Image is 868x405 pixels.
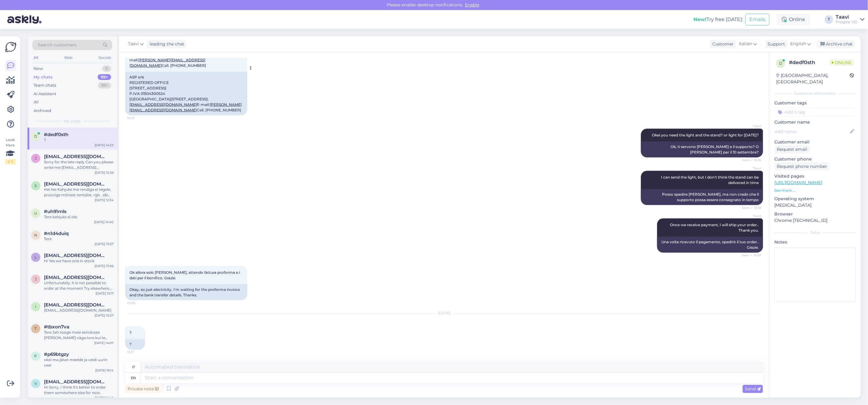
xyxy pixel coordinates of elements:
div: ? [125,339,145,350]
div: Customer information [774,91,856,96]
span: My chats [64,118,81,124]
div: [DATE] 13:06 [95,264,114,268]
span: t [35,326,37,331]
div: Unfortunately, it is not possible to order at the moment Try elsewhere. Sorry [44,280,114,291]
div: Okay, so just electricity. I'm waiting for the proforma invoice and the bank transfer details. Th... [125,284,247,300]
span: #n1d4duiq [44,231,69,236]
span: lef4545@gmail.com [44,253,107,258]
p: Browser [774,211,856,217]
a: TaaviProgear OÜ [836,15,864,24]
span: ? [129,331,132,335]
div: Hi Yes we have one in stock [44,258,114,264]
div: Team chats [34,82,56,89]
div: Progear OÜ [836,20,858,24]
p: Operating system [774,196,856,202]
span: v [34,381,37,386]
span: Okei you need the light and the stand? or light for [DATE]? [652,133,759,137]
span: Ok allora solo [PERSON_NAME], attendo fattura proforma e i dati per il bonifico. Grazie. [129,270,241,280]
span: s [35,183,37,188]
div: AI Assistant [34,91,56,97]
div: Archived [34,108,51,114]
span: Taavi [128,41,139,47]
div: 99+ [98,74,111,80]
span: Taavi [738,166,761,171]
div: [DATE] [125,311,763,316]
div: Request phone number [774,162,830,171]
div: Posso spedire [PERSON_NAME], ma non credo che il supporto possa essere consegnato in tempo [641,189,763,205]
span: l [35,255,37,259]
div: 99+ [98,82,111,89]
span: 20:58 [127,301,150,305]
p: Customer email [774,139,856,145]
span: u [34,211,37,215]
div: Sorry for the late reply Can you please write me [EMAIL_ADDRESS][DOMAIN_NAME] and but your info w... [44,159,114,170]
a: [URL][DOMAIN_NAME] [774,180,822,185]
p: Notes [774,239,856,245]
span: English [790,41,806,47]
span: i [35,304,36,309]
span: Seen ✓ 16:36 [738,158,761,162]
div: Customer [710,41,734,47]
span: d [34,134,37,139]
div: Look Here [5,137,16,165]
div: 0 [102,66,111,72]
div: Tere kahjuks ei ole. [44,214,114,220]
div: Hi Sorry, I think it's better to order them somewhere else for now. [44,385,114,396]
p: Customer name [774,119,856,125]
div: Taavi [836,15,858,20]
div: [DATE] 14:40 [94,220,114,224]
div: Extra [774,230,856,235]
div: [GEOGRAPHIC_DATA], [GEOGRAPHIC_DATA] [776,72,850,85]
div: leading the chat [147,41,184,47]
span: #uh91rnls [44,209,67,214]
span: Search customers [38,42,77,48]
div: T [825,15,833,24]
div: My chats [34,74,52,80]
span: juri.podolski@mail.ru [44,275,107,280]
span: d [779,61,782,66]
span: Seen ✓ 16:38 [738,205,761,210]
div: [DATE] 14:23 [95,143,114,147]
div: [DATE] 13:17 [96,291,114,296]
span: jramas321@gmail.com [44,154,107,159]
span: Send [745,386,761,392]
span: n [34,233,37,237]
span: Seen ✓ 16:50 [738,253,761,258]
div: Tere Jah tooge meie esindusse [PERSON_NAME] väga tore kui te enne täidaksete ka avalduse ära. [UR... [44,330,114,341]
div: All [32,54,39,62]
b: New! [693,16,707,22]
span: 16:05 [127,116,150,120]
div: Request email [774,145,810,154]
p: Visited pages [774,173,856,179]
span: j [35,277,37,281]
div: Tere [44,236,114,242]
div: Private note [125,385,161,393]
div: All [34,99,39,105]
input: Add name [775,128,849,135]
span: Taavi [738,214,761,218]
div: ? [44,137,114,143]
div: # dedf0sth [789,59,829,66]
span: vlukawski@gmail.com [44,379,107,385]
div: Hei hei Kahjuks me rendiga ei tegele, proovige mõnest rentalist, rgb , s&l consept , eventech , e... [44,187,114,198]
img: Askly Logo [5,41,16,53]
div: Socials [97,54,112,62]
span: Online [829,59,854,66]
div: [EMAIL_ADDRESS][DOMAIN_NAME] [44,308,114,313]
span: Once we receive payment, I will ship your order.. Thank you. [670,222,759,233]
div: Web [63,54,74,62]
p: Chrome [TECHNICAL_ID] [774,217,856,224]
span: #tbxon7va [44,324,69,330]
div: okei ma jätan meelde ja veidi uurin veel [44,357,114,368]
div: [DATE] 16:46 [95,396,114,400]
p: Customer phone [774,156,856,162]
span: Enable [463,2,481,8]
div: Ok, ti servono [PERSON_NAME] e il supporto? O [PERSON_NAME] per il 10 settembre? [641,142,763,157]
div: Try free [DATE]: [693,16,743,23]
span: I can send the light, but I don't think the stand can be delivered in time [661,175,760,185]
div: [DATE] 13:07 [95,242,114,246]
div: New [34,66,43,72]
div: it [132,362,135,372]
a: [EMAIL_ADDRESS][DOMAIN_NAME] [129,102,197,107]
div: [DATE] 14:07 [94,341,114,345]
